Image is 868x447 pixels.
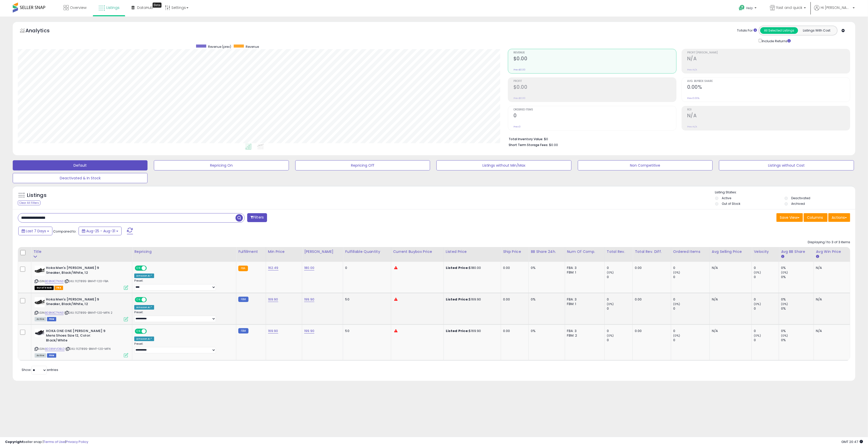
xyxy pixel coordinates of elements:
label: Out of Stock [722,201,740,206]
div: Total Rev. [607,249,630,254]
small: (0%) [754,270,761,275]
div: FBM: 2 [567,333,601,338]
div: $180.00 [446,266,497,270]
div: FBA: 3 [567,297,601,302]
div: FBM: 1 [567,302,601,306]
div: Title [33,249,130,254]
div: 0 [754,338,779,342]
div: Avg Selling Price [712,249,749,254]
button: Save View [776,213,803,222]
img: 31ubPTb8W8L._SL40_.jpg [35,266,45,276]
span: Hi [PERSON_NAME] [821,5,851,10]
b: Listed Price: [446,297,469,302]
div: 0 [607,338,632,342]
div: 0.00 [635,266,667,270]
h5: Analytics [25,27,60,35]
span: Revenue [513,51,676,54]
span: ON [136,266,142,270]
div: 0 [607,306,632,311]
div: N/A [816,266,846,270]
div: 0 [673,306,710,311]
div: Tooltip anchor [153,3,161,8]
b: Hoka Men's [PERSON_NAME] 9 Sneaker, Black/White, 12 [46,266,108,276]
div: 0 [673,266,710,270]
small: (0%) [754,334,761,338]
div: Velocity [754,249,777,254]
button: Default [13,160,148,170]
a: 180.00 [304,265,314,270]
button: Non Competitive [578,160,713,170]
div: FBM: 1 [567,270,601,275]
div: ASIN: [35,297,128,321]
span: | SKU: 1127895-BWHT-120-MFN [65,347,111,351]
div: 0.00 [635,329,667,333]
small: Prev: 0.00% [687,97,699,100]
small: (0%) [673,334,680,338]
span: FBA [54,286,63,290]
span: Revenue [246,45,259,49]
div: 0% [781,266,814,270]
span: OFF [146,297,154,302]
div: N/A [816,329,846,333]
div: [PERSON_NAME] [304,249,341,254]
div: 0% [781,297,814,302]
div: Ship Price [503,249,526,254]
div: $169.90 [446,297,497,302]
span: | SKU: 1127895-BWHT-120-FBA [64,279,109,283]
small: (0%) [754,302,761,306]
small: Prev: N/A [687,68,697,71]
small: (0%) [781,334,788,338]
span: Last 7 Days [26,228,46,234]
div: ASIN: [35,329,128,357]
span: ON [136,297,142,302]
small: Prev: $0.00 [513,68,525,71]
a: B0BNXC7NN3 [45,311,64,315]
div: Include Returns [755,38,797,44]
div: 0% [531,266,561,270]
div: Listed Price [446,249,499,254]
button: Columns [804,213,828,222]
span: Profit [513,80,676,83]
div: Fulfillment [238,249,264,254]
h5: Listings [27,192,47,199]
div: 0% [531,297,561,302]
button: Listings without Min/Max [436,160,571,170]
div: 0.00 [503,266,525,270]
span: Show: entries [22,367,58,372]
a: B0D8WVDBLD [45,347,65,351]
span: FBM [47,353,56,358]
div: 0 [754,329,779,333]
span: $0.00 [549,142,558,147]
small: (0%) [673,270,680,275]
div: ASIN: [35,266,128,289]
small: (0%) [607,270,614,275]
small: Prev: 0 [513,125,521,128]
button: Last 7 Days [18,227,52,235]
button: Listings without Cost [719,160,854,170]
button: All Selected Listings [760,27,798,34]
b: Total Inventory Value: [509,137,543,141]
div: Displaying 1 to 3 of 3 items [808,240,850,245]
small: (0%) [781,270,788,275]
div: Totals For [737,28,757,33]
div: Avg BB Share [781,249,812,254]
b: Listed Price: [446,328,469,333]
div: 50 [345,329,387,333]
div: N/A [712,266,748,270]
span: All listings that are currently out of stock and unavailable for purchase on Amazon [35,286,54,290]
div: 0 [607,275,632,279]
span: FBM [47,317,56,321]
span: All listings currently available for purchase on Amazon [35,353,46,358]
div: 0% [781,329,814,333]
button: Aug-25 - Aug-31 [79,227,122,235]
div: Min Price [268,249,300,254]
div: 0 [673,338,710,342]
div: Preset: [134,279,232,291]
button: Repricing Off [295,160,430,170]
span: | SKU: 1127895-BWHT-120-MFN 2 [64,311,112,315]
small: FBA [238,266,248,271]
small: Avg Win Price. [816,254,819,259]
div: Clear All Filters [18,200,40,205]
div: 0 [607,266,632,270]
small: Prev: $0.00 [513,97,525,100]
